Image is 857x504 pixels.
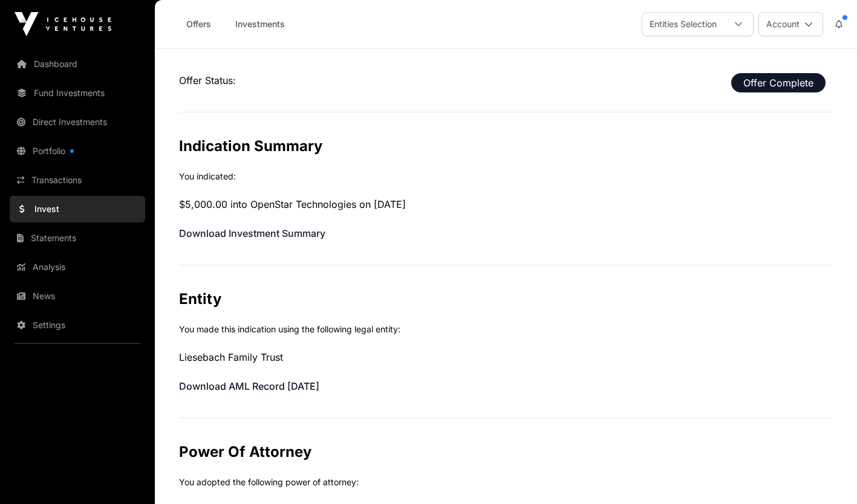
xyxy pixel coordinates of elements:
a: Download AML Record [DATE] [179,380,319,392]
h2: Indication Summary [179,137,833,156]
a: Settings [10,312,145,338]
div: Entities Selection [642,13,724,36]
span: Offer Complete [731,73,826,92]
p: You indicated: [179,170,833,183]
a: Fund Investments [10,80,145,106]
p: You made this indication using the following legal entity: [179,323,833,335]
a: Transactions [10,167,145,193]
a: Dashboard [10,51,145,77]
img: Icehouse Ventures Logo [15,12,111,36]
iframe: Chat Widget [797,446,857,504]
a: Investments [227,13,293,36]
a: Offers [174,13,223,36]
a: Statements [10,225,145,251]
p: Liesebach Family Trust [179,350,833,364]
h2: Power Of Attorney [179,442,833,462]
button: Account [758,12,823,36]
a: Portfolio [10,138,145,164]
p: You adopted the following power of attorney: [179,476,833,488]
a: Analysis [10,254,145,280]
a: Download Investment Summary [179,227,325,239]
p: Offer Status: [179,73,833,88]
a: News [10,283,145,309]
p: $5,000.00 into OpenStar Technologies on [DATE] [179,197,833,212]
a: Invest [10,196,145,222]
a: Direct Investments [10,109,145,135]
h2: Entity [179,289,833,309]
